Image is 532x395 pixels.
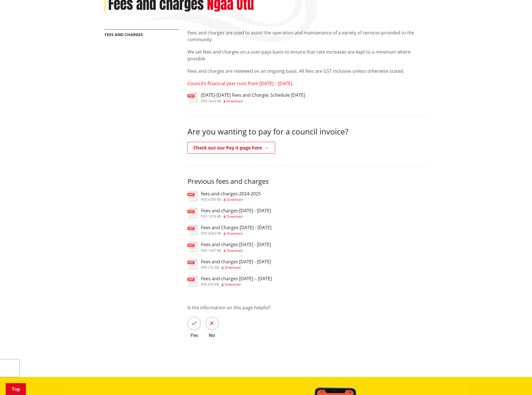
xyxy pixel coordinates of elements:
[201,242,271,247] h3: Fees and charges [DATE] - [DATE]
[208,197,221,202] span: 4709 KB
[225,282,240,287] span: Download
[227,214,242,219] span: Download
[201,198,261,201] div: ,
[187,242,271,252] a: Fees and charges [DATE] - [DATE] pdf,1347 KB Download
[187,29,428,43] p: Fees and charges are used to assist the operation and maintenance of a variety of services provid...
[227,231,242,236] span: Download
[187,92,305,103] a: [DATE]-[DATE] Fees and Charges Schedule [DATE] pdf,1624 KB Download
[201,282,207,287] span: pdf
[201,276,272,281] h3: Fees and charges [DATE] – [DATE]
[187,191,197,201] img: document-pdf.svg
[187,92,197,102] img: document-pdf.svg
[227,99,242,103] span: Download
[187,126,348,137] span: Are you wanting to pay for a council invoice?
[187,259,197,269] img: document-pdf.svg
[187,333,201,337] span: Yes
[201,208,271,213] h3: Fees and charges [DATE] - [DATE]
[201,266,271,269] div: ,
[227,197,242,202] span: Download
[225,265,240,270] span: Download
[201,99,207,103] span: pdf
[187,242,197,252] img: document-pdf.svg
[201,232,271,235] div: ,
[187,177,428,186] h3: Previous fees and charges
[201,225,271,230] h3: Fees and Charges [DATE] - [DATE]
[187,259,271,269] a: Fees and charges [DATE] - [DATE] pdf,732 KB Download
[208,231,221,236] span: 3043 KB
[201,249,271,252] div: ,
[187,208,197,218] img: document-pdf.svg
[201,197,207,202] span: pdf
[187,276,197,286] img: document-pdf.svg
[6,383,26,395] a: Top
[187,304,428,311] p: Is the information on this page helpful?
[201,231,207,236] span: pdf
[201,259,271,264] h3: Fees and charges [DATE] - [DATE]
[201,100,305,103] div: ,
[201,215,271,218] div: ,
[201,92,305,98] h3: [DATE]-[DATE] Fees and Charges Schedule [DATE]
[506,371,526,392] iframe: Messenger Launcher
[201,265,207,270] span: pdf
[201,214,207,219] span: pdf
[208,214,221,219] span: 1079 KB
[208,265,219,270] span: 732 KB
[187,48,428,62] p: We set fees and charges on a user-pays basis to ensure that rate increases are kept to a minimum ...
[187,225,271,235] a: Fees and Charges [DATE] - [DATE] pdf,3043 KB Download
[208,248,221,253] span: 1347 KB
[187,68,428,74] p: Fees and charges are reviewed on an ongoing basis. All fees are GST inclusive unless otherwise st...
[208,282,219,287] span: 655 KB
[187,276,272,286] a: Fees and charges [DATE] – [DATE] pdf,655 KB Download
[187,142,275,154] a: Check out our Pay it page here
[205,333,219,337] span: No
[105,32,143,37] a: Fees and charges
[187,208,271,218] a: Fees and charges [DATE] - [DATE] pdf,1079 KB Download
[187,80,293,87] span: Council’s financial year runs from [DATE] – [DATE].
[187,191,261,201] a: fees-and-charges-2024-2025 pdf,4709 KB Download
[201,191,261,197] h3: fees-and-charges-2024-2025
[187,225,197,235] img: document-pdf.svg
[208,99,221,103] span: 1624 KB
[227,248,242,253] span: Download
[201,283,272,286] div: ,
[201,248,207,253] span: pdf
